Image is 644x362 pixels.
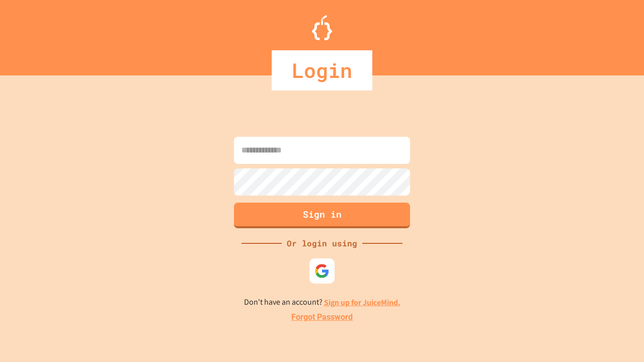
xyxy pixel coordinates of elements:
[244,296,400,309] p: Don't have an account?
[312,15,332,40] img: Logo.svg
[282,237,362,249] div: Or login using
[291,311,353,323] a: Forgot Password
[272,50,372,90] div: Login
[314,263,330,279] img: google-icon.svg
[324,297,400,308] a: Sign up for JuiceMind.
[234,203,410,228] button: Sign in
